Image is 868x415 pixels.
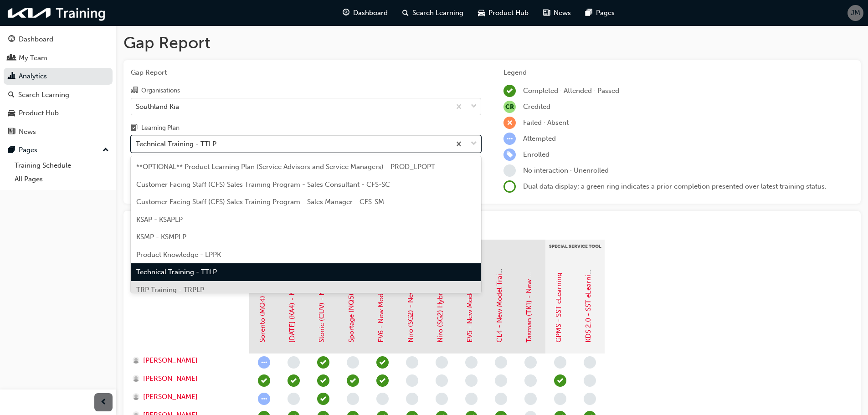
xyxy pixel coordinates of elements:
span: learningRecordVerb_NONE-icon [347,356,359,369]
span: learningRecordVerb_NONE-icon [465,393,478,405]
span: learningRecordVerb_NONE-icon [406,374,418,387]
span: learningRecordVerb_FAIL-icon [503,117,516,129]
span: guage-icon [343,7,349,19]
button: DashboardMy TeamAnalyticsSearch LearningProduct HubNews [4,29,113,142]
span: car-icon [8,109,15,118]
span: learningRecordVerb_COMPLETE-icon [376,374,389,387]
div: Learning Plan [141,123,180,133]
a: [PERSON_NAME] [133,355,241,366]
span: learningRecordVerb_NONE-icon [584,393,596,405]
a: pages-iconPages [578,4,622,22]
div: Pages [19,145,37,155]
span: organisation-icon [131,87,138,95]
span: No interaction · Unenrolled [523,166,609,174]
span: chart-icon [8,72,15,81]
div: Special Service Tool [545,240,605,262]
span: learningRecordVerb_NONE-icon [436,356,448,369]
span: News [554,8,571,18]
span: learningRecordVerb_NONE-icon [554,393,566,405]
span: Product Hub [488,8,529,18]
a: Training Schedule [11,159,113,173]
a: Search Learning [4,87,113,103]
span: Dashboard [353,8,388,18]
span: guage-icon [8,36,15,44]
span: learningplan-icon [131,124,138,133]
a: search-iconSearch Learning [395,4,471,22]
a: Analytics [4,68,113,85]
span: learningRecordVerb_COMPLETE-icon [503,85,516,97]
span: **OPTIONAL** Product Learning Plan (Service Advisors and Service Managers) - PROD_LPOPT [136,163,435,171]
a: My Team [4,50,113,67]
div: My Team [19,53,47,63]
img: kia-training [5,4,109,22]
div: Product Hub [19,108,59,118]
button: Pages [4,142,113,159]
span: learningRecordVerb_NONE-icon [376,393,389,405]
span: pages-icon [8,146,15,154]
a: CL4 - New Model Training - eLearning [495,221,503,343]
span: null-icon [503,101,516,113]
span: Failed · Absent [523,118,569,127]
span: Customer Facing Staff (CFS) Sales Training Program - Sales Consultant - CFS-SC [136,180,390,189]
a: GPMS - SST eLearning [555,272,563,343]
span: Gap Report [131,67,481,78]
span: Pages [596,8,615,18]
span: learningRecordVerb_NONE-icon [465,356,478,369]
span: search-icon [8,91,15,99]
span: learningRecordVerb_ATTEMPT-icon [258,356,270,369]
span: learningRecordVerb_NONE-icon [406,393,418,405]
span: learningRecordVerb_NONE-icon [347,393,359,405]
span: learningRecordVerb_NONE-icon [406,356,418,369]
span: learningRecordVerb_NONE-icon [495,393,507,405]
span: learningRecordVerb_NONE-icon [465,374,478,387]
span: Dual data display; a green ring indicates a prior completion presented over latest training status. [523,182,827,190]
span: [PERSON_NAME] [143,355,198,366]
span: Technical Training - TTLP [136,268,217,276]
span: prev-icon [100,397,107,408]
span: learningRecordVerb_NONE-icon [554,356,566,369]
a: [PERSON_NAME] [133,392,241,402]
span: learningRecordVerb_NONE-icon [503,164,516,177]
div: Organisations [141,86,180,95]
span: Attempted [523,134,556,143]
span: Customer Facing Staff (CFS) Sales Training Program - Sales Manager - CFS-SM [136,198,384,206]
span: learningRecordVerb_NONE-icon [288,393,300,405]
a: All Pages [11,172,113,186]
span: learningRecordVerb_PASS-icon [258,374,270,387]
span: people-icon [8,54,15,62]
span: learningRecordVerb_NONE-icon [436,393,448,405]
span: search-icon [402,7,409,19]
div: Dashboard [19,34,53,45]
span: Enrolled [523,150,550,159]
span: learningRecordVerb_ATTEMPT-icon [503,133,516,145]
span: JM [851,8,860,18]
span: pages-icon [586,7,592,19]
span: learningRecordVerb_NONE-icon [584,374,596,387]
button: JM [847,5,863,21]
a: News [4,123,113,140]
span: Completed · Attended · Passed [523,87,619,95]
span: down-icon [471,138,477,150]
span: learningRecordVerb_NONE-icon [524,393,537,405]
a: car-iconProduct Hub [471,4,536,22]
span: KSAP - KSAPLP [136,215,183,224]
span: learningRecordVerb_NONE-icon [584,356,596,369]
span: learningRecordVerb_NONE-icon [436,374,448,387]
div: Southland Kia [136,101,179,112]
div: Legend [503,67,853,78]
span: learningRecordVerb_NONE-icon [288,356,300,369]
a: Product Hub [4,105,113,122]
span: news-icon [543,7,550,19]
span: learningRecordVerb_PASS-icon [554,374,566,387]
span: learningRecordVerb_ENROLL-icon [503,149,516,161]
h1: Gap Report [123,33,861,53]
span: learningRecordVerb_ATTEMPT-icon [258,393,270,405]
span: Search Learning [412,8,463,18]
div: Technical Training - TTLP [136,139,216,149]
a: Tasman (TK1) - New Model Training - eLearning [525,192,533,343]
span: learningRecordVerb_COMPLETE-icon [317,393,329,405]
span: Credited [523,102,550,111]
span: learningRecordVerb_COMPLETE-icon [376,356,389,369]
